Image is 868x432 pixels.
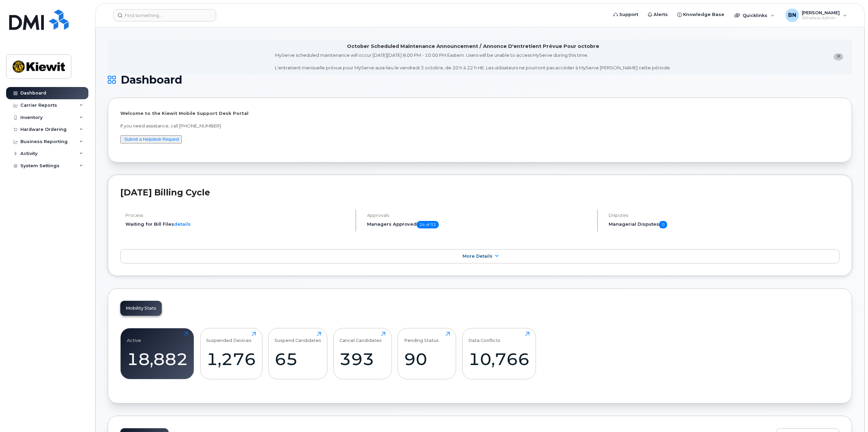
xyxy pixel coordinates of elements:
div: Pending Status [404,332,439,343]
div: October Scheduled Maintenance Announcement / Annonce D'entretient Prévue Pour octobre [347,43,599,50]
div: Data Conflicts [468,332,500,343]
a: details [174,221,191,227]
button: Submit a Helpdesk Request [120,135,182,144]
span: Dashboard [121,75,182,85]
div: 10,766 [468,349,530,369]
iframe: Messenger Launcher [838,402,863,427]
a: Suspended Devices1,276 [206,332,256,375]
div: Suspended Devices [206,332,251,343]
p: If you need assistance, call [PHONE_NUMBER] [120,123,839,129]
div: MyServe scheduled maintenance will occur [DATE][DATE] 8:00 PM - 10:00 PM Eastern. Users will be u... [275,52,671,71]
h5: Managerial Disputes [609,221,839,228]
h4: Process [125,213,350,218]
a: Active18,882 [127,332,188,375]
li: Waiting for Bill Files [125,221,350,227]
p: Welcome to the Kiewit Mobile Support Desk Portal [120,110,839,117]
div: Active [127,332,141,343]
a: Data Conflicts10,766 [468,332,530,375]
a: Suspend Candidates65 [275,332,321,375]
h4: Approvals [367,213,591,218]
div: 393 [340,349,385,369]
div: Cancel Candidates [340,332,382,343]
button: close notification [834,53,843,61]
span: 0 [659,221,667,228]
div: 1,276 [206,349,256,369]
h5: Managers Approved [367,221,591,228]
div: 18,882 [127,349,188,369]
h2: [DATE] Billing Cycle [120,187,839,197]
div: Suspend Candidates [275,332,321,343]
a: Pending Status90 [404,332,450,375]
a: Cancel Candidates393 [340,332,385,375]
div: 90 [404,349,450,369]
h4: Disputes [609,213,839,218]
span: More Details [463,254,492,259]
div: 65 [275,349,321,369]
span: 24 of 51 [417,221,439,228]
a: Submit a Helpdesk Request [124,137,179,142]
